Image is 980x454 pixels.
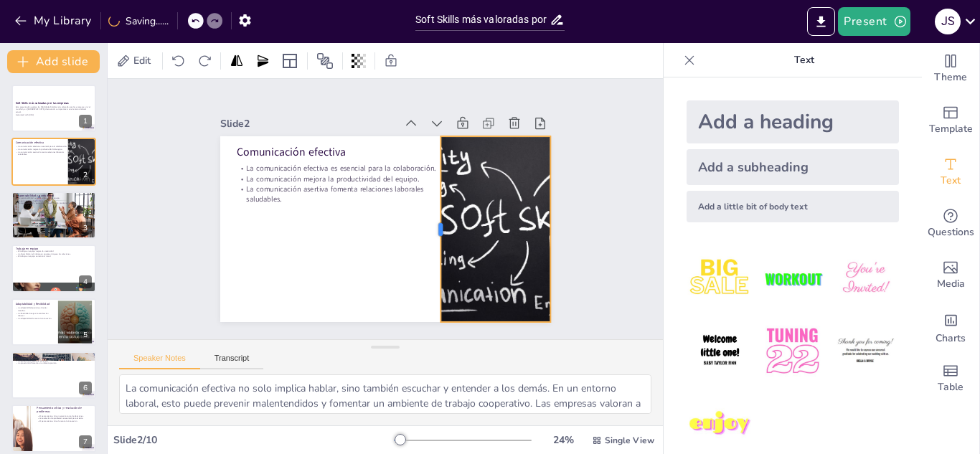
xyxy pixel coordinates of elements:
[16,247,92,251] p: Trabajo en equipo
[269,104,460,220] p: La comunicación mejora la productividad del equipo.
[16,255,92,258] p: El trabajo en equipo aumenta la moral.
[16,194,92,198] p: Responsabilidad y puntualidad
[922,250,979,301] div: Add images, graphics, shapes or video
[119,374,651,414] textarea: La comunicación efectiva no solo implica hablar, sino también escuchar y entender a los demás. En...
[807,7,835,36] button: Export to PowerPoint
[16,148,71,151] p: La comunicación mejora la productividad del equipo.
[16,354,92,358] p: Proactividad
[16,197,92,199] p: La responsabilidad genera confianza en el equipo.
[11,138,96,185] div: 2
[415,9,550,30] input: Insert title
[16,140,71,144] p: Comunicación efectiva
[274,95,465,212] p: La comunicación efectiva es esencial para la colaboración.
[941,173,961,189] span: Text
[16,202,92,205] p: La responsabilidad y puntualidad impactan en la productividad.
[16,306,54,311] p: La adaptabilidad permite enfrentar desafíos.
[936,331,966,346] span: Charts
[832,245,899,312] img: 3.jpeg
[935,7,961,36] button: J S
[759,318,826,384] img: 5.jpeg
[200,354,264,369] button: Transcript
[546,433,580,447] div: 24 %
[119,354,200,369] button: Speaker Notes
[922,43,979,95] div: Change the overall theme
[7,50,100,73] button: Add slide
[838,7,910,36] button: Present
[16,250,92,253] p: El trabajo en equipo mejora la creatividad.
[16,102,69,105] strong: Soft Skills más valoradas por las empresas
[687,100,899,143] div: Add a heading
[11,351,96,399] div: 6
[922,198,979,250] div: Get real-time input from your audience
[16,150,71,155] p: La comunicación asertiva fomenta relaciones laborales saludables.
[282,47,440,146] div: Slide 2
[79,382,92,394] div: 6
[929,121,973,137] span: Template
[922,95,979,146] div: Add ready made slides
[16,362,92,365] p: La proactividad fomenta un ambiente positivo.
[79,275,92,288] div: 4
[16,356,92,359] p: La proactividad impulsa el crecimiento personal.
[922,353,979,405] div: Add a table
[131,54,154,67] span: Edit
[16,145,71,148] p: La comunicación efectiva es esencial para la colaboración.
[935,9,961,34] div: J S
[11,85,96,132] div: 1
[934,70,967,85] span: Theme
[278,49,301,72] div: Layout
[37,420,92,423] p: El pensamiento crítico fomenta la innovación.
[605,435,654,446] span: Single View
[701,43,908,77] p: Text
[113,433,394,447] div: Slide 2 / 10
[79,169,92,181] div: 2
[16,252,92,255] p: La diversidad en el trabajo en equipo enriquece las soluciones.
[937,276,965,292] span: Media
[259,113,456,237] p: La comunicación asertiva fomenta relaciones laborales saludables.
[11,245,96,292] div: 4
[16,359,92,362] p: La proactividad mejora la eficiencia.
[922,301,979,353] div: Add charts and graphs
[11,298,96,346] div: 5
[928,224,974,240] span: Questions
[832,318,899,384] img: 6.jpeg
[16,113,92,116] p: Generated with [URL]
[37,406,92,414] p: Pensamiento crítico y resolución de problemas
[922,146,979,198] div: Add text boxes
[11,191,96,239] div: 3
[759,245,826,312] img: 2.jpeg
[11,9,98,32] button: My Library
[16,317,54,320] p: La adaptabilidad fomenta la innovación.
[316,52,334,70] span: Position
[16,312,54,317] p: La flexibilidad mejora la satisfacción laboral.
[16,301,54,306] p: Adaptabilidad y flexibilidad
[79,435,92,448] div: 7
[11,405,96,452] div: 7
[687,318,753,384] img: 4.jpeg
[37,415,92,417] p: El pensamiento crítico mejora la toma de decisiones.
[79,328,92,341] div: 5
[79,222,92,235] div: 3
[687,191,899,222] div: Add a little bit of body text
[16,105,92,113] p: Esta presentación explora las habilidades blandas más valoradas por las empresas a nivel mundial ...
[687,245,753,312] img: 1.jpeg
[938,379,963,395] span: Table
[79,115,92,128] div: 1
[281,78,475,199] p: Comunicación efectiva
[108,14,169,28] div: Saving......
[687,149,899,185] div: Add a subheading
[37,417,92,420] p: La resolución de problemas es esencial para el éxito.
[16,199,92,202] p: La puntualidad refleja profesionalismo.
